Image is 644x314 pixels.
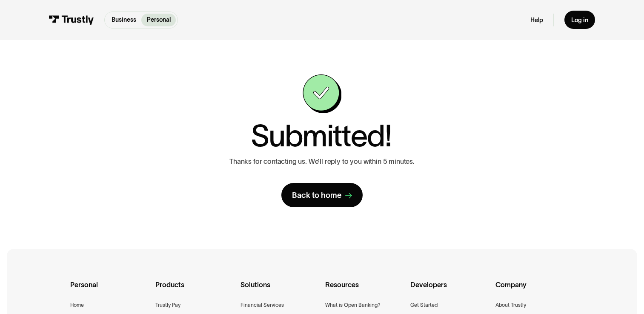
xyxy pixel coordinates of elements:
[325,301,381,310] a: What is Open Banking?
[410,279,489,301] div: Developers
[106,14,141,26] a: Business
[292,190,342,200] div: Back to home
[240,301,284,310] a: Financial Services
[530,16,543,24] a: Help
[155,301,180,310] a: Trustly Pay
[141,14,175,26] a: Personal
[229,157,415,166] p: Thanks for contacting us. We’ll reply to you within 5 minutes.
[495,301,526,310] a: About Trustly
[70,301,84,310] a: Home
[70,279,149,301] div: Personal
[325,279,404,301] div: Resources
[147,15,171,24] p: Personal
[155,279,234,301] div: Products
[495,279,574,301] div: Company
[281,183,362,207] a: Back to home
[571,16,588,24] div: Log in
[564,11,595,29] a: Log in
[251,120,392,151] h1: Submitted!
[240,279,319,301] div: Solutions
[49,15,94,25] img: Trustly Logo
[112,15,136,24] p: Business
[410,301,438,310] a: Get Started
